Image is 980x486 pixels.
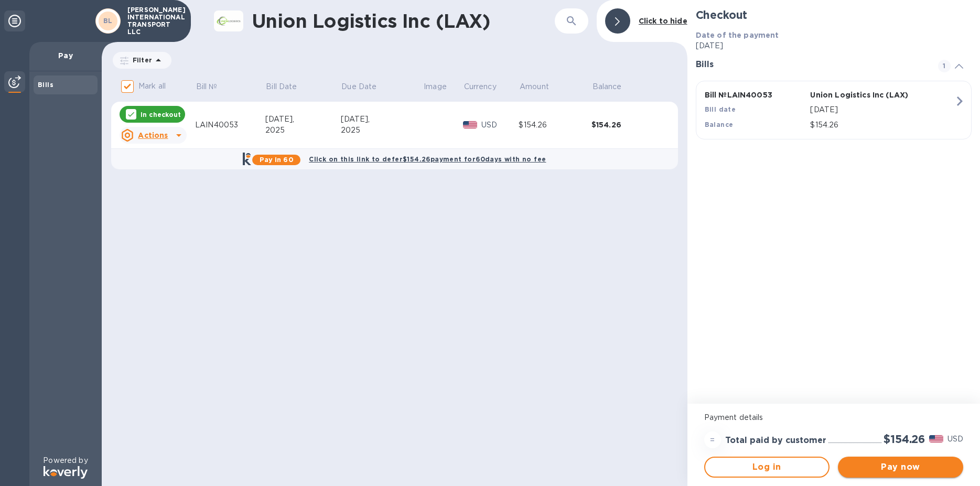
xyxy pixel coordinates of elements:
p: USD [947,434,963,445]
span: Bill № [196,81,231,92]
div: $154.26 [519,120,591,131]
span: Pay now [846,461,955,473]
span: 1 [938,60,951,72]
div: [DATE], [265,114,341,125]
b: Bills [38,81,53,89]
p: Mark all [138,81,166,92]
p: Pay [38,50,93,61]
span: Amount [520,81,563,92]
h2: $154.26 [884,433,925,446]
p: Payment details [704,412,963,423]
img: USD [463,121,477,128]
span: Due Date [341,81,390,92]
b: Balance [705,121,734,128]
p: [DATE] [696,40,972,51]
button: Log in [704,457,830,478]
u: Actions [138,131,168,139]
b: Date of the payment [696,31,779,39]
div: [DATE], [341,114,423,125]
p: Balance [593,81,622,92]
p: USD [481,120,519,131]
p: Union Logistics Inc (LAX) [810,90,912,100]
img: Logo [44,466,88,479]
p: [PERSON_NAME] INTERNATIONAL TRANSPORT LLC [127,6,180,36]
h2: Checkout [696,8,972,21]
div: 2025 [341,125,423,136]
b: Click on this link to defer $154.26 payment for 60 days with no fee [309,155,546,163]
span: Bill Date [266,81,310,92]
div: = [704,431,721,448]
p: Bill № [196,81,218,92]
b: BL [103,17,113,25]
p: Amount [520,81,549,92]
b: Bill date [705,105,736,113]
h3: Bills [696,60,925,70]
p: Currency [464,81,497,92]
button: Bill №LAIN40053Union Logistics Inc (LAX)Bill date[DATE]Balance$154.26 [696,81,972,139]
p: Bill Date [266,81,297,92]
div: $154.26 [591,120,664,130]
h1: Union Logistics Inc (LAX) [252,10,555,32]
span: Log in [714,461,820,473]
p: Image [424,81,447,92]
p: Powered by [43,455,88,466]
span: Balance [593,81,636,92]
p: Due Date [341,81,376,92]
div: LAIN40053 [195,120,265,131]
div: 2025 [265,125,341,136]
p: [DATE] [810,104,954,115]
b: Pay in 60 [260,156,294,164]
img: USD [929,435,943,442]
h3: Total paid by customer [725,436,826,446]
b: Click to hide [639,17,687,25]
p: In checkout [141,110,181,119]
p: Bill № LAIN40053 [705,90,806,100]
p: $154.26 [810,120,954,131]
p: Filter [128,56,152,64]
button: Pay now [838,457,963,478]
